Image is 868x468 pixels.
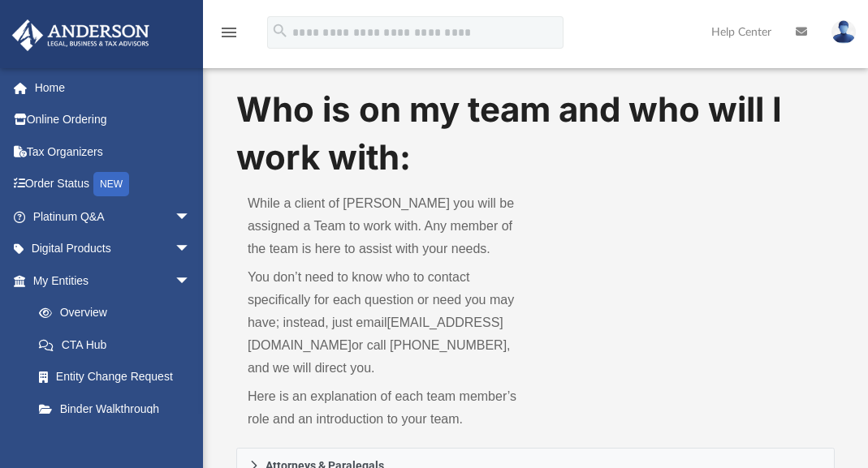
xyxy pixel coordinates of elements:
a: CTA Hub [23,328,215,361]
a: Platinum Q&Aarrow_drop_down [11,200,215,233]
p: You don’t need to know who to contact specifically for each question or need you may have; instea... [248,266,525,380]
span: arrow_drop_down [175,200,207,234]
a: Order StatusNEW [11,168,215,201]
p: While a client of [PERSON_NAME] you will be assigned a Team to work with. Any member of the team ... [248,192,525,260]
h1: Who is on my team and who will I work with: [236,86,835,182]
a: Binder Walkthrough [23,393,215,425]
a: My Entitiesarrow_drop_down [11,264,215,297]
span: arrow_drop_down [175,264,207,298]
a: Entity Change Request [23,361,215,393]
a: Digital Productsarrow_drop_down [11,233,215,265]
a: [EMAIL_ADDRESS][DOMAIN_NAME] [248,316,503,352]
a: Overview [23,297,215,329]
p: Here is an explanation of each team member’s role and an introduction to your team. [248,385,525,431]
a: menu [219,31,239,42]
a: Home [11,71,215,104]
i: search [271,22,289,40]
img: User Pic [831,20,856,44]
img: Anderson Advisors Platinum Portal [7,19,154,51]
a: Online Ordering [11,104,215,136]
i: menu [219,23,239,42]
a: Tax Organizers [11,135,215,168]
span: arrow_drop_down [175,233,207,266]
div: NEW [93,172,129,196]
